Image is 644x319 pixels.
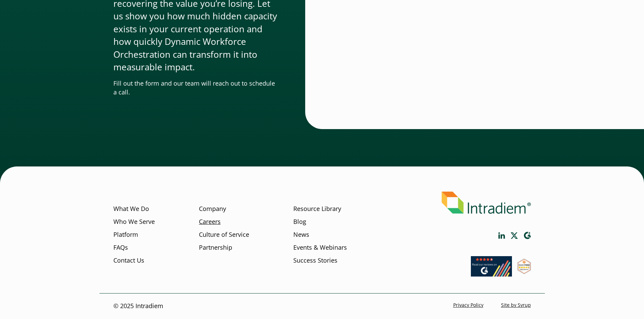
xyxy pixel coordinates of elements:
a: Link opens in a new window [517,268,531,276]
a: Careers [199,217,221,226]
a: Site by Syrup [501,302,531,308]
a: Platform [113,230,138,239]
a: Privacy Policy [453,302,483,308]
a: Link opens in a new window [498,232,505,239]
p: Fill out the form and our team will reach out to schedule a call. [113,79,278,97]
p: © 2025 Intradiem [113,302,163,311]
a: Link opens in a new window [471,270,512,278]
a: Company [199,205,226,213]
img: SourceForge User Reviews [517,259,531,274]
a: Who We Serve [113,217,155,226]
a: Culture of Service [199,230,249,239]
img: Intradiem [442,192,531,214]
a: Link opens in a new window [511,232,518,239]
a: Events & Webinars [293,243,347,252]
a: Contact Us [113,256,144,265]
a: News [293,230,309,239]
a: Link opens in a new window [523,232,531,240]
img: Read our reviews on G2 [471,256,512,277]
a: FAQs [113,243,128,252]
a: Resource Library [293,205,341,213]
a: What We Do [113,205,149,213]
a: Success Stories [293,256,337,265]
a: Partnership [199,243,232,252]
a: Blog [293,217,306,226]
